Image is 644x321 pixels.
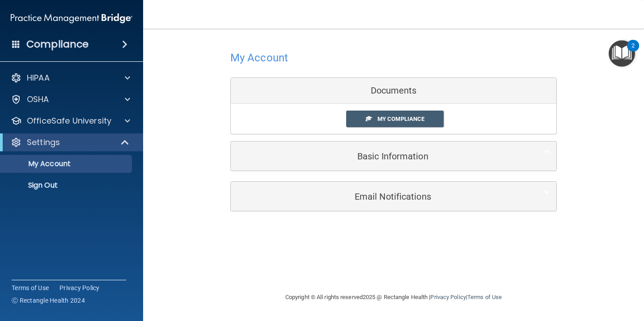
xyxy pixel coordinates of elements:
[6,181,128,190] p: Sign Out
[26,38,89,51] h4: Compliance
[12,296,85,305] span: Ⓒ Rectangle Health 2024
[231,78,556,104] div: Documents
[609,40,635,67] button: Open Resource Center, 2 new notifications
[237,192,522,201] h5: Email Notifications
[377,116,424,122] span: My Compliance
[27,137,60,148] p: Settings
[11,116,130,126] a: OfficeSafe University
[27,116,111,126] p: OfficeSafe University
[12,283,49,292] a: Terms of Use
[11,137,130,148] a: Settings
[467,294,502,300] a: Terms of Use
[237,151,522,161] h5: Basic Information
[631,46,635,57] div: 2
[489,268,633,304] iframe: Drift Widget Chat Controller
[27,94,49,105] p: OSHA
[230,52,288,64] h4: My Account
[6,159,128,168] p: My Account
[430,294,466,300] a: Privacy Policy
[11,9,132,27] img: PMB logo
[237,146,550,166] a: Basic Information
[11,73,130,83] a: HIPAA
[59,283,100,292] a: Privacy Policy
[27,73,50,83] p: HIPAA
[11,94,130,105] a: OSHA
[230,283,557,312] div: Copyright © All rights reserved 2025 @ Rectangle Health | |
[237,186,550,206] a: Email Notifications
